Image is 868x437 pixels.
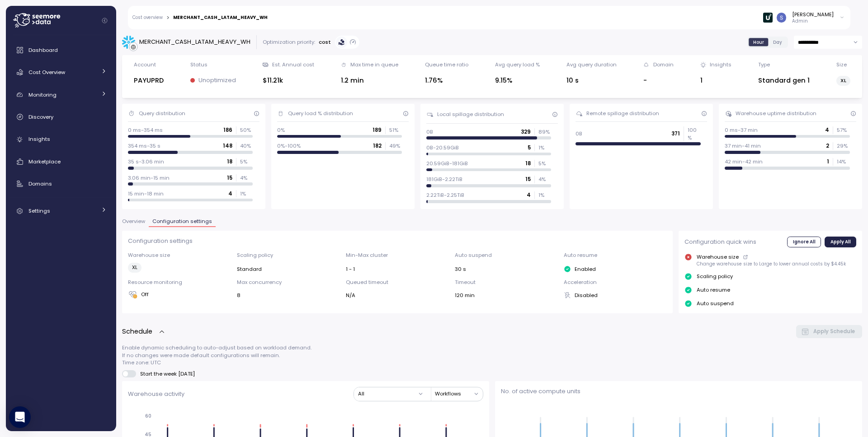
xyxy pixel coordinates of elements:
[139,37,250,46] div: MERCHANT_CASH_LATAM_HEAVY_WH
[426,176,462,183] p: 181GiB-2.22TiB
[525,160,531,167] p: 18
[825,126,829,134] p: 4
[223,142,232,149] p: 148
[237,292,340,299] div: 8
[426,160,468,167] p: 20.59GiB-181GiB
[237,251,340,259] p: Scaling policy
[198,76,236,85] p: Unoptimized
[792,18,834,24] p: Admin
[28,180,52,187] span: Domains
[28,207,50,214] span: Settings
[455,279,558,286] p: Timeout
[837,158,849,165] p: 14 %
[688,126,700,141] p: 100 %
[455,292,558,299] div: 120 min
[576,130,582,137] p: 0B
[773,39,782,46] span: Day
[9,175,113,193] a: Domains
[373,126,382,134] p: 189
[389,126,402,134] p: 51 %
[272,61,314,68] div: Est. Annual cost
[455,251,558,259] p: Auto suspend
[350,61,398,68] div: Max time in queue
[9,41,113,59] a: Dashboard
[9,108,113,126] a: Discovery
[435,387,483,400] button: Workflows
[9,153,113,171] a: Marketplace
[9,406,31,428] div: Open Intercom Messenger
[525,176,531,183] p: 15
[564,251,667,259] p: Auto resume
[697,286,730,293] p: Auto resume
[684,237,756,246] p: Configuration quick wins
[671,130,680,137] p: 371
[9,202,113,220] a: Settings
[643,75,673,86] div: -
[166,15,170,21] div: >
[128,190,164,197] p: 15 min-18 min
[792,11,834,18] div: [PERSON_NAME]
[527,191,531,199] p: 4
[28,135,50,143] span: Insights
[538,144,551,151] p: 1 %
[173,15,268,20] div: MERCHANT_CASH_LATAM_HEAVY_WH
[426,191,464,199] p: 2.22TiB-2.25TiB
[28,91,57,98] span: Monitoring
[495,61,540,68] div: Avg query load %
[538,191,551,199] p: 1 %
[190,61,208,68] div: Status
[128,126,163,134] p: 0 ms-354 ms
[28,158,61,165] span: Marketplace
[240,142,253,149] p: 40 %
[697,273,733,280] p: Scaling policy
[437,111,504,118] div: Local spillage distribution
[136,370,195,377] span: Start the week [DATE]
[586,110,659,117] div: Remote spillage distribution
[223,126,232,134] p: 186
[827,158,829,165] p: 1
[237,265,340,273] div: Standard
[263,38,315,46] div: Optimization priority:
[725,126,758,134] p: 0 ms-37 min
[653,61,674,68] div: Domain
[753,39,764,46] span: Hour
[9,63,113,81] a: Cost Overview
[528,144,531,151] p: 5
[28,113,53,121] span: Discovery
[538,176,551,183] p: 4 %
[227,158,232,165] p: 18
[128,142,160,149] p: 354 ms-35 s
[825,237,856,247] button: Apply All
[128,290,231,299] div: Off
[122,326,152,337] p: Schedule
[346,265,449,273] div: 1 - 1
[128,251,231,259] p: Warehouse size
[837,142,849,149] p: 29 %
[134,75,164,86] div: PAYUPRD
[564,292,667,299] div: Disabled
[787,237,821,247] button: Ignore All
[426,128,433,135] p: 0B
[455,265,558,273] div: 30 s
[840,76,846,85] span: XL
[9,86,113,104] a: Monitoring
[134,61,156,68] div: Account
[132,15,163,20] a: Cost overview
[564,265,667,273] div: Enabled
[139,110,185,117] div: Query distribution
[373,142,382,149] p: 182
[826,142,829,149] p: 2
[288,110,353,117] div: Query load % distribution
[697,300,734,307] p: Auto suspend
[538,160,551,167] p: 5 %
[277,126,285,134] p: 0%
[277,142,301,149] p: 0%-100%
[9,130,113,149] a: Insights
[346,279,449,286] p: Queued timeout
[346,251,449,259] p: Min-Max cluster
[240,126,253,134] p: 50 %
[725,142,761,149] p: 37 min-41 min
[237,279,340,286] p: Max concurrency
[145,413,151,419] tspan: 60
[425,61,468,68] div: Queue time ratio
